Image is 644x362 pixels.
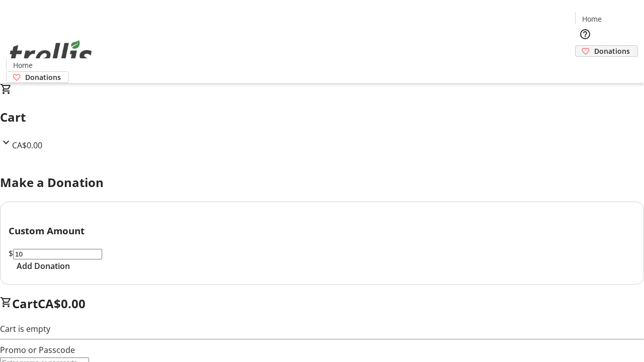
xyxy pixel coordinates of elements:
h3: Custom Amount [9,224,635,238]
button: Cart [575,57,595,77]
span: Donations [25,72,61,82]
span: Add Donation [17,260,70,272]
a: Home [7,60,39,70]
img: Orient E2E Organization J4J3ysvf7O's Logo [6,29,96,79]
a: Donations [575,45,638,57]
span: Home [582,14,602,24]
span: $ [9,248,13,259]
button: Help [575,24,595,44]
a: Donations [6,71,69,83]
input: Donation Amount [13,249,102,259]
span: CA$0.00 [38,295,86,312]
span: CA$0.00 [12,140,42,151]
button: Add Donation [9,260,78,272]
a: Home [576,14,608,24]
span: Home [13,60,33,70]
span: Donations [594,46,630,56]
